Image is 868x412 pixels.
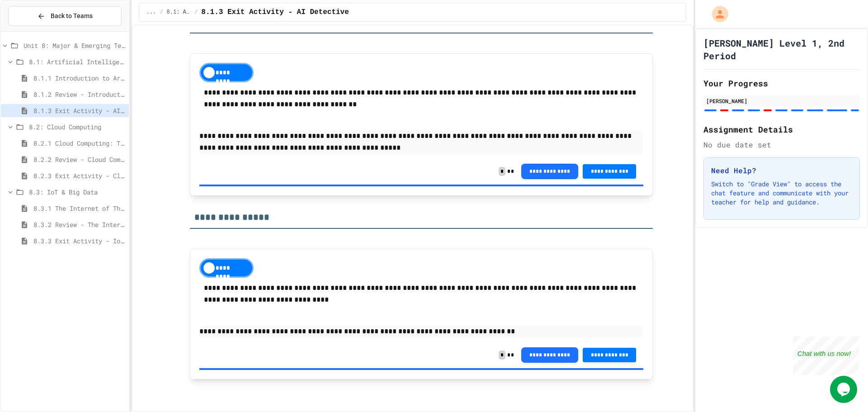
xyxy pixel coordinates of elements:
[160,9,163,16] span: /
[703,77,860,90] h2: Your Progress
[33,90,125,99] span: 8.1.2 Review - Introduction to Artificial Intelligence
[167,9,191,16] span: 8.1: Artificial Intelligence Basics
[33,106,125,115] span: 8.1.3 Exit Activity - AI Detective
[194,9,198,16] span: /
[33,220,125,229] span: 8.3.2 Review - The Internet of Things and Big Data
[33,171,125,180] span: 8.2.3 Exit Activity - Cloud Service Detective
[711,165,852,176] h3: Need Help?
[703,123,860,136] h2: Assignment Details
[201,7,349,18] span: 8.1.3 Exit Activity - AI Detective
[711,180,852,207] p: Switch to "Grade View" to access the chat feature and communicate with your teacher for help and ...
[33,155,125,164] span: 8.2.2 Review - Cloud Computing
[703,139,860,150] div: No due date set
[706,97,857,105] div: [PERSON_NAME]
[703,4,731,24] div: My Account
[33,204,125,213] span: 8.3.1 The Internet of Things and Big Data: Our Connected Digital World
[24,41,125,50] span: Unit 8: Major & Emerging Technologies
[29,122,125,132] span: 8.2: Cloud Computing
[29,187,125,197] span: 8.3: IoT & Big Data
[29,57,125,66] span: 8.1: Artificial Intelligence Basics
[51,11,93,21] span: Back to Teams
[8,6,122,26] button: Back to Teams
[33,236,125,246] span: 8.3.3 Exit Activity - IoT Data Detective Challenge
[793,336,859,375] iframe: chat widget
[33,73,125,83] span: 8.1.1 Introduction to Artificial Intelligence
[33,138,125,148] span: 8.2.1 Cloud Computing: Transforming the Digital World
[830,376,859,403] iframe: chat widget
[703,37,860,62] h1: [PERSON_NAME] Level 1, 2nd Period
[146,9,156,16] span: ...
